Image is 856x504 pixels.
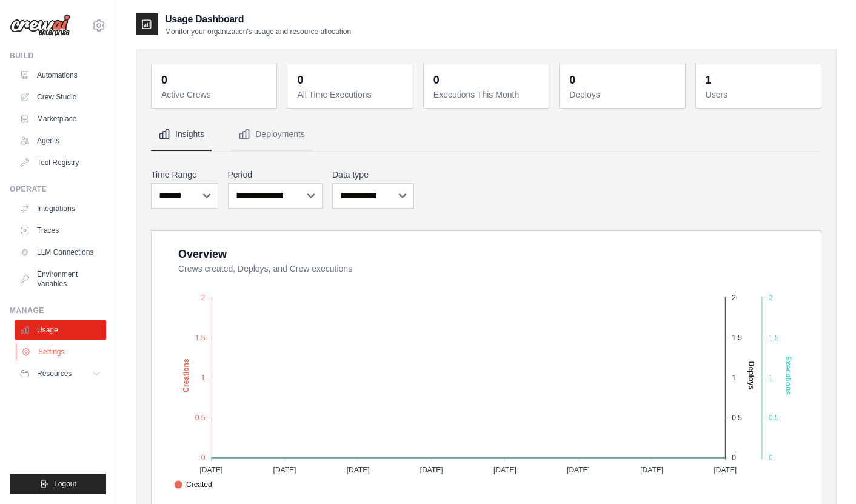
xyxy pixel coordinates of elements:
tspan: 2 [769,294,773,302]
div: Build [10,51,106,61]
tspan: 2 [732,294,736,302]
tspan: [DATE] [199,466,222,474]
a: LLM Connections [15,243,106,262]
div: 0 [569,72,575,89]
tspan: 0 [769,454,773,462]
div: 1 [706,72,712,89]
tspan: 2 [201,294,206,302]
a: Usage [15,320,106,340]
div: 0 [433,72,440,89]
button: Resources [15,364,106,383]
tspan: [DATE] [640,466,663,474]
label: Period [228,169,323,181]
tspan: 1 [201,374,206,382]
tspan: [DATE] [347,466,370,474]
dt: All Time Executions [297,89,405,101]
tspan: [DATE] [493,466,517,474]
a: Traces [15,221,106,240]
text: Executions [784,356,792,395]
span: Created [174,479,212,490]
div: 0 [297,72,303,89]
div: Overview [178,246,227,263]
button: Deployments [231,118,312,151]
a: Integrations [15,199,106,218]
label: Data type [332,169,414,181]
dt: Users [706,89,814,101]
a: Agents [15,131,106,150]
tspan: 0 [732,454,736,462]
text: Creations [182,358,190,392]
a: Crew Studio [15,87,106,107]
tspan: 0 [201,454,206,462]
nav: Tabs [151,118,821,151]
span: Resources [37,369,72,378]
tspan: 0.5 [732,414,742,422]
button: Insights [151,118,212,151]
dt: Active Crews [161,89,269,101]
tspan: 0.5 [769,414,779,422]
label: Time Range [151,169,218,181]
h2: Usage Dashboard [165,12,351,27]
tspan: 0.5 [195,414,206,422]
tspan: 1.5 [769,334,779,342]
a: Automations [15,66,106,85]
tspan: [DATE] [714,466,737,474]
button: Logout [10,474,106,494]
text: Deploys [747,361,755,390]
dt: Crews created, Deploys, and Crew executions [178,263,806,275]
a: Marketplace [15,109,106,129]
img: Logo [10,14,70,37]
tspan: 1 [769,374,773,382]
a: Environment Variables [15,264,106,294]
tspan: 1.5 [732,334,742,342]
tspan: 1 [732,374,736,382]
tspan: [DATE] [420,466,443,474]
tspan: [DATE] [567,466,590,474]
dt: Executions This Month [433,89,541,101]
a: Settings [16,342,107,361]
tspan: [DATE] [273,466,296,474]
span: Logout [54,479,76,489]
p: Monitor your organization's usage and resource allocation [165,27,351,36]
div: 0 [161,72,167,89]
dt: Deploys [569,89,677,101]
tspan: 1.5 [195,334,206,342]
div: Operate [10,184,106,194]
a: Tool Registry [15,153,106,172]
div: Manage [10,306,106,315]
